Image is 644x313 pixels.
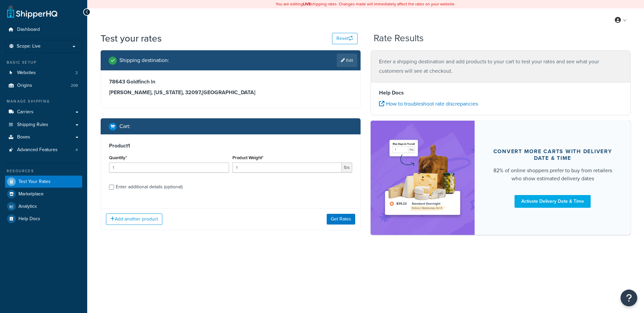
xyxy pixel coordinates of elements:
li: Origins [5,79,82,92]
span: Marketplace [18,191,44,197]
a: Websites2 [5,67,82,79]
button: Add another product [106,213,162,225]
span: 2 [75,70,78,76]
h3: Product 1 [109,142,352,149]
span: 4 [75,147,78,153]
div: Convert more carts with delivery date & time [491,148,614,162]
div: Enter additional details (optional) [116,182,182,192]
a: Shipping Rules [5,119,82,131]
span: Websites [17,70,36,76]
a: Advanced Features4 [5,144,82,156]
a: Marketplace [5,188,82,200]
a: Test Your Rates [5,176,82,188]
p: Enter a shipping destination and add products to your cart to test your rates and see what your c... [379,57,622,76]
a: Origins209 [5,79,82,92]
label: Quantity* [109,155,127,160]
button: Open Resource Center [621,290,637,306]
span: Advanced Features [17,147,58,153]
a: How to troubleshoot rate discrepancies [379,100,478,108]
span: Shipping Rules [17,122,48,128]
div: 82% of online shoppers prefer to buy from retailers who show estimated delivery dates [491,167,614,183]
h4: Help Docs [379,89,622,97]
span: 209 [71,83,78,88]
div: Manage Shipping [5,99,82,104]
h1: Test your rates [101,32,162,45]
li: Advanced Features [5,144,82,156]
span: Help Docs [18,216,40,222]
a: Help Docs [5,213,82,225]
a: Dashboard [5,23,82,36]
img: feature-image-ddt-36eae7f7280da8017bfb280eaccd9c446f90b1fe08728e4019434db127062ab4.png [381,131,465,225]
div: Basic Setup [5,60,82,65]
span: Carriers [17,109,34,115]
span: lbs [342,163,352,173]
h3: [PERSON_NAME], [US_STATE], 32097 , [GEOGRAPHIC_DATA] [109,89,352,96]
h3: 78643 Goldfinch ln [109,78,352,85]
a: Edit [337,54,357,67]
a: Activate Delivery Date & Time [515,195,591,208]
input: 0.00 [232,163,342,173]
button: Reset [332,33,358,44]
a: Analytics [5,200,82,212]
span: Dashboard [17,27,40,33]
span: Boxes [17,134,30,140]
span: Origins [17,83,32,88]
input: 0 [109,163,229,173]
h2: Shipping destination : [119,57,169,63]
input: Enter additional details (optional) [109,185,114,190]
span: Analytics [18,204,37,209]
span: Test Your Rates [18,179,51,185]
b: LIVE [303,1,311,7]
div: Resources [5,168,82,174]
h2: Cart : [119,123,130,129]
button: Get Rates [327,214,355,225]
h2: Rate Results [374,33,424,44]
label: Product Weight* [232,155,263,160]
a: Boxes [5,131,82,143]
span: Scope: Live [17,44,41,49]
a: Carriers [5,106,82,118]
li: Websites [5,67,82,79]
